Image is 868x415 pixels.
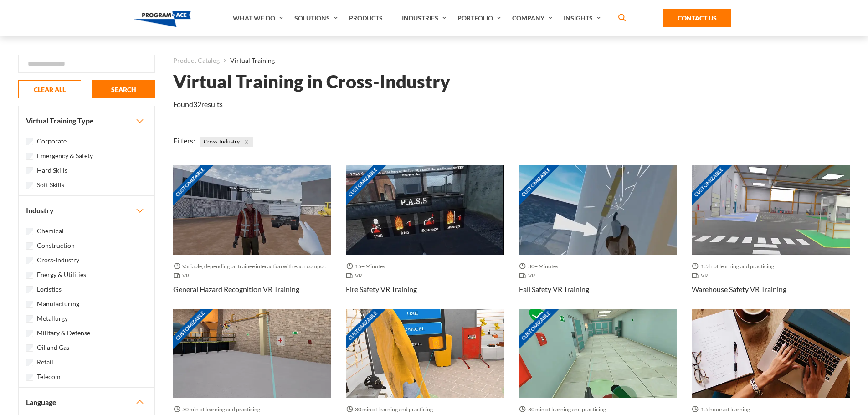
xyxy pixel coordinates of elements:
[26,257,33,264] input: Cross-Industry
[37,241,75,251] label: Construction
[26,301,33,308] input: Manufacturing
[241,137,252,147] button: Close
[26,374,33,381] input: Telecom
[26,153,33,160] input: Emergency & Safety
[37,255,79,265] label: Cross-Industry
[346,271,366,280] span: VR
[519,262,562,271] span: 30+ Minutes
[663,9,731,27] a: Contact Us
[37,226,64,236] label: Chemical
[134,11,191,27] img: Program-Ace
[173,74,450,90] h1: Virtual Training in Cross-Industry
[26,182,33,189] input: Soft Skills
[26,330,33,337] input: Military & Defense
[26,286,33,293] input: Logistics
[173,136,195,145] span: Filters:
[37,328,90,338] label: Military & Defense
[37,180,64,190] label: Soft Skills
[37,270,86,280] label: Energy & Utilities
[692,284,786,295] h3: Warehouse Safety VR Training
[37,313,68,323] label: Metallurgy
[37,284,62,294] label: Logistics
[37,343,69,353] label: Oil and Gas
[173,284,299,295] h3: General Hazard Recognition VR Training
[200,137,253,147] span: Cross-Industry
[26,315,33,323] input: Metallurgy
[173,55,850,67] nav: breadcrumb
[26,272,33,279] input: Energy & Utilities
[37,372,61,382] label: Telecom
[173,271,193,280] span: VR
[346,262,389,271] span: 15+ Minutes
[37,299,79,309] label: Manufacturing
[346,284,417,295] h3: Fire Safety VR Training
[37,357,53,367] label: Retail
[346,405,437,414] span: 30 min of learning and practicing
[26,228,33,235] input: Chemical
[26,167,33,174] input: Hard Skills
[26,344,33,352] input: Oil and Gas
[26,242,33,250] input: Construction
[173,99,223,110] p: Found results
[37,165,67,175] label: Hard Skills
[692,165,850,308] a: Customizable Thumbnail - Warehouse Safety VR Training 1.5 h of learning and practicing VR Warehou...
[173,55,220,67] a: Product Catalog
[19,196,154,225] button: Industry
[346,165,504,308] a: Customizable Thumbnail - Fire Safety VR Training 15+ Minutes VR Fire Safety VR Training
[19,106,154,135] button: Virtual Training Type
[37,151,93,161] label: Emergency & Safety
[26,138,33,145] input: Corporate
[692,262,778,271] span: 1.5 h of learning and practicing
[692,271,712,280] span: VR
[193,100,201,108] em: 32
[692,405,754,414] span: 1.5 hours of learning
[220,55,275,67] li: Virtual Training
[519,271,539,280] span: VR
[18,80,81,98] button: CLEAR ALL
[519,405,610,414] span: 30 min of learning and practicing
[173,262,331,271] span: Variable, depending on trainee interaction with each component.
[519,284,589,295] h3: Fall Safety VR Training
[173,405,264,414] span: 30 min of learning and practicing
[37,136,67,146] label: Corporate
[26,359,33,366] input: Retail
[173,165,331,308] a: Customizable Thumbnail - General Hazard Recognition VR Training Variable, depending on trainee in...
[519,165,677,308] a: Customizable Thumbnail - Fall Safety VR Training 30+ Minutes VR Fall Safety VR Training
